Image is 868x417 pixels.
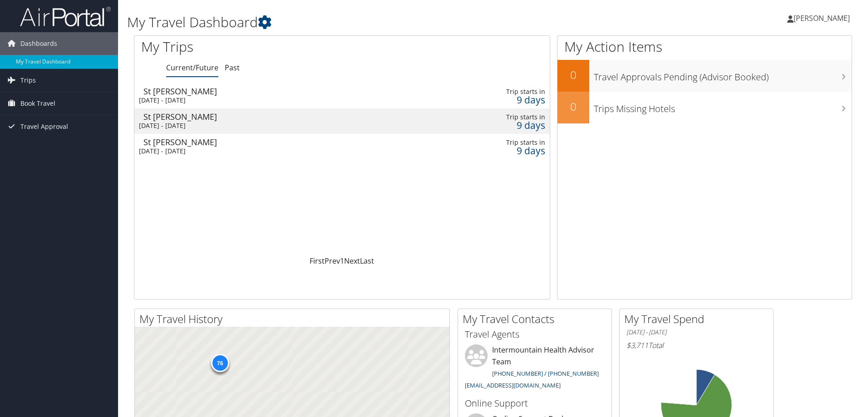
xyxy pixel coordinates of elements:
[557,60,852,92] a: 0Travel Approvals Pending (Advisor Booked)
[626,328,766,337] h6: [DATE] - [DATE]
[360,256,374,266] a: Last
[460,344,609,393] li: Intermountain Health Advisor Team
[492,369,599,378] a: [PHONE_NUMBER] / [PHONE_NUMBER]
[20,32,57,55] span: Dashboards
[557,99,589,114] h2: 0
[463,311,612,327] h2: My Travel Contacts
[626,340,648,350] span: $3,711
[166,63,218,73] a: Current/Future
[20,115,68,138] span: Travel Approval
[139,122,395,130] div: [DATE] - [DATE]
[143,113,400,121] div: St [PERSON_NAME]
[340,256,344,266] a: 1
[211,354,229,372] div: 76
[452,96,545,104] div: 9 days
[139,311,449,327] h2: My Travel History
[557,92,852,123] a: 0Trips Missing Hotels
[20,92,55,115] span: Book Travel
[594,66,852,83] h3: Travel Approvals Pending (Advisor Booked)
[452,113,545,121] div: Trip starts in
[794,13,850,23] span: [PERSON_NAME]
[139,147,395,155] div: [DATE] - [DATE]
[141,37,370,56] h1: My Trips
[143,138,400,146] div: St [PERSON_NAME]
[465,381,561,389] a: [EMAIL_ADDRESS][DOMAIN_NAME]
[626,340,766,350] h6: Total
[139,96,395,104] div: [DATE] - [DATE]
[452,121,545,129] div: 9 days
[143,87,400,95] div: St [PERSON_NAME]
[594,98,852,115] h3: Trips Missing Hotels
[557,67,589,83] h2: 0
[20,69,36,92] span: Trips
[344,256,360,266] a: Next
[624,311,773,327] h2: My Travel Spend
[557,37,852,56] h1: My Action Items
[452,88,545,96] div: Trip starts in
[787,5,859,32] a: [PERSON_NAME]
[325,256,340,266] a: Prev
[310,256,325,266] a: First
[465,397,605,410] h3: Online Support
[452,138,545,147] div: Trip starts in
[452,147,545,155] div: 9 days
[20,6,111,27] img: airportal-logo.png
[465,328,605,341] h3: Travel Agents
[225,63,240,73] a: Past
[127,13,615,32] h1: My Travel Dashboard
